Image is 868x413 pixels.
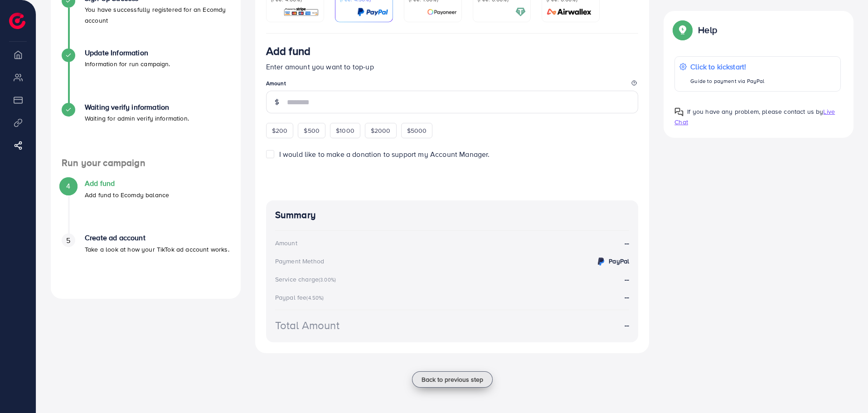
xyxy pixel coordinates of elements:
p: Help [698,24,717,35]
div: Amount [275,238,297,248]
h4: Create ad account [85,233,229,242]
li: Waiting verify information [51,103,241,157]
h4: Summary [275,209,630,221]
div: Service charge [275,275,339,284]
span: 5 [66,235,70,246]
li: Add fund [51,179,241,233]
img: card [357,7,388,17]
iframe: Chat [829,372,861,406]
li: Update Information [51,49,241,103]
p: Guide to payment via PayPal [690,76,764,87]
strong: -- [625,274,629,284]
h3: Add fund [266,44,310,58]
img: Popup guide [674,22,691,38]
small: (4.50%) [306,294,324,301]
p: Waiting for admin verify information. [85,113,189,124]
div: Payment Method [275,257,324,266]
div: Paypal fee [275,293,327,302]
img: credit [596,256,606,267]
h4: Add fund [85,179,169,188]
img: logo [9,13,25,29]
img: card [283,7,319,17]
div: Total Amount [275,317,339,333]
p: Take a look at how your TikTok ad account works. [85,244,229,255]
span: $500 [304,126,320,135]
p: You have successfully registered for an Ecomdy account [85,4,230,26]
span: I would like to make a donation to support my Account Manager. [279,149,490,159]
span: Back to previous step [422,375,483,384]
h4: Update Information [85,49,170,57]
p: Click to kickstart! [690,61,764,72]
h4: Run your campaign [51,157,241,169]
legend: Amount [266,79,639,91]
span: $2000 [371,126,391,135]
span: $200 [272,126,288,135]
span: $1000 [336,126,354,135]
h4: Waiting verify information [85,103,189,112]
p: Enter amount you want to top-up [266,61,639,72]
strong: -- [625,292,629,302]
p: Add fund to Ecomdy balance [85,189,169,200]
p: Information for run campaign. [85,58,170,69]
strong: PayPal [609,257,629,266]
img: card [515,7,526,17]
img: Popup guide [674,107,684,117]
span: If you have any problem, please contact us by [687,107,823,116]
img: card [427,7,457,17]
button: Back to previous step [412,371,493,388]
li: Create ad account [51,233,241,288]
span: 4 [66,181,70,191]
strong: -- [625,320,629,330]
img: card [544,7,595,17]
strong: -- [625,238,629,248]
span: $5000 [407,126,427,135]
small: (3.00%) [319,276,336,283]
